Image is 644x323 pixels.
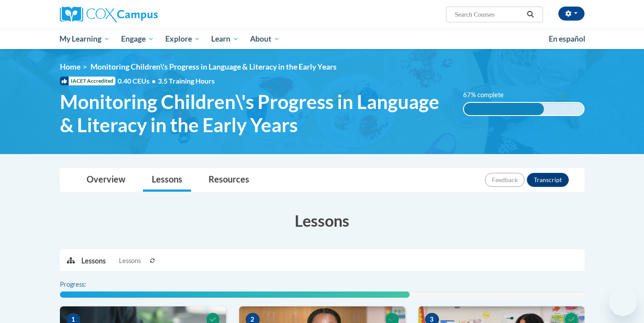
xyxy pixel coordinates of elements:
[81,256,106,266] p: Lessons
[60,7,226,22] a: Cox Campus
[464,103,544,115] div: 67% complete
[78,169,134,192] a: Overview
[47,29,598,49] div: Main menu
[152,77,156,85] span: •
[160,29,206,49] a: Explore
[549,34,585,43] span: En español
[54,29,116,49] a: My Learning
[60,7,158,22] img: Cox Campus
[244,29,285,49] a: About
[527,173,569,187] button: Transcript
[60,62,80,71] a: Home
[60,90,450,137] span: Monitoring Children\'s Progress in Language & Literacy in the Early Years
[524,9,537,20] button: Search
[558,7,585,21] button: Account Settings
[60,77,115,85] span: IACET Accredited
[463,90,513,100] label: 67% complete
[158,77,215,85] span: 3.5 Training Hours
[115,29,160,49] a: Engage
[165,34,200,44] span: Explore
[250,34,280,44] span: About
[119,256,141,266] span: Lessons
[485,173,525,187] button: Feedback
[91,62,337,71] span: Monitoring Children\'s Progress in Language & Literacy in the Early Years
[205,29,244,49] a: Learn
[60,280,110,289] label: Progress:
[60,210,585,232] h3: Lessons
[211,34,239,44] span: Learn
[543,30,591,48] a: En español
[59,34,110,44] span: My Learning
[200,169,258,192] a: Resources
[118,76,158,86] span: 0.40 CEUs
[121,34,154,44] span: Engage
[454,9,524,20] input: Search Courses
[143,169,191,192] a: Lessons
[609,288,637,316] iframe: Button to launch messaging window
